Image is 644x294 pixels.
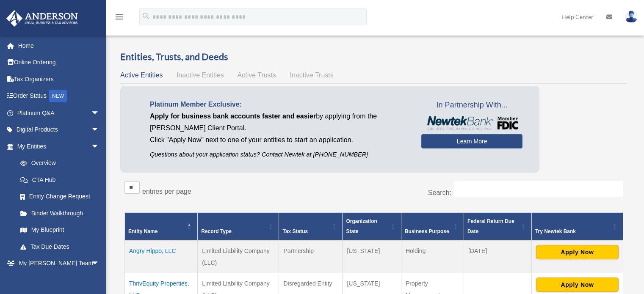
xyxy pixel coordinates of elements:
[12,205,108,222] a: Binder Walkthrough
[6,121,112,138] a: Digital Productsarrow_drop_down
[531,212,623,240] th: Try Newtek Bank : Activate to sort
[141,11,151,21] i: search
[198,240,279,273] td: Limited Liability Company (LLC)
[150,149,409,160] p: Questions about your application status? Contact Newtek at [PHONE_NUMBER]
[142,188,191,195] label: entries per page
[535,226,610,236] div: Try Newtek Bank
[6,104,112,121] a: Platinum Q&Aarrow_drop_down
[6,54,112,71] a: Online Ordering
[198,212,279,240] th: Record Type: Activate to sort
[150,110,409,134] p: by applying from the [PERSON_NAME] Client Portal.
[12,171,108,188] a: CTA Hub
[177,71,224,79] span: Inactive Entities
[6,88,112,105] a: Order StatusNEW
[6,71,112,88] a: Tax Organizers
[6,255,112,272] a: My [PERSON_NAME] Teamarrow_drop_down
[426,116,518,130] img: NewtekBankLogoSM.png
[282,228,308,234] span: Tax Status
[343,212,401,240] th: Organization State: Activate to sort
[428,189,451,196] label: Search:
[125,212,198,240] th: Entity Name: Activate to invert sorting
[464,212,532,240] th: Federal Return Due Date: Activate to sort
[120,50,627,63] h3: Entities, Trusts, and Deeds
[12,222,108,239] a: My Blueprint
[6,37,112,54] a: Home
[464,240,532,273] td: [DATE]
[49,90,67,102] div: NEW
[91,121,108,139] span: arrow_drop_down
[150,99,409,110] p: Platinum Member Exclusive:
[150,134,409,146] p: Click "Apply Now" next to one of your entities to start an application.
[114,12,124,22] i: menu
[12,188,108,205] a: Entity Change Request
[421,99,522,112] span: In Partnership With...
[120,71,163,79] span: Active Entities
[125,240,198,273] td: Angry Hippo, LLC
[625,11,638,23] img: User Pic
[467,218,514,234] span: Federal Return Due Date
[421,134,522,148] a: Learn More
[238,71,276,79] span: Active Trusts
[201,228,232,234] span: Record Type
[4,10,80,27] img: Anderson Advisors Platinum Portal
[290,71,334,79] span: Inactive Trusts
[150,113,316,120] span: Apply for business bank accounts faster and easier
[279,212,343,240] th: Tax Status: Activate to sort
[343,240,401,273] td: [US_STATE]
[12,155,104,172] a: Overview
[12,238,108,255] a: Tax Due Dates
[536,245,619,259] button: Apply Now
[91,255,108,272] span: arrow_drop_down
[405,228,449,234] span: Business Purpose
[91,138,108,155] span: arrow_drop_down
[128,228,158,234] span: Entity Name
[401,240,464,273] td: Holding
[536,278,619,292] button: Apply Now
[279,240,343,273] td: Partnership
[346,218,377,234] span: Organization State
[6,138,108,155] a: My Entitiesarrow_drop_down
[114,15,124,22] a: menu
[401,212,464,240] th: Business Purpose: Activate to sort
[91,104,108,122] span: arrow_drop_down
